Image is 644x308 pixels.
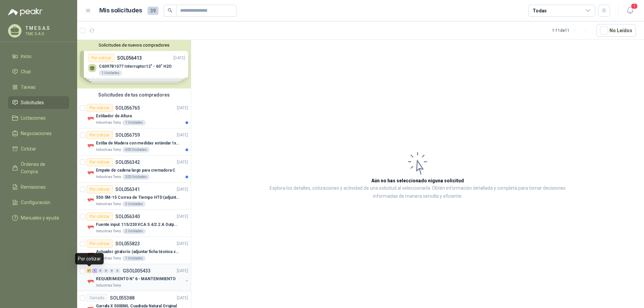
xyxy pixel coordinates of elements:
div: 0 [104,268,109,273]
a: Configuración [8,196,69,209]
div: Por cotizar [87,158,113,166]
p: TME S.A.S [25,32,67,36]
span: Cotizar [21,145,36,152]
div: 1 Unidades [122,256,146,261]
p: REQUERIMIENTO N° 6 - MANTENIMIENTO [96,276,176,282]
a: Órdenes de Compra [8,158,69,178]
p: Industrias Tomy [96,147,121,152]
div: Por cotizar [87,185,113,193]
p: [DATE] [177,268,188,274]
a: Solicitudes [8,96,69,109]
p: SOL056765 [115,106,140,110]
a: Negociaciones [8,127,69,140]
p: 550-5M-15 Correa de Tiempo HTD (adjuntar ficha y /o imagenes) [96,194,179,201]
div: 400 Unidades [122,147,150,152]
div: Por cotizar [87,240,113,248]
span: search [168,8,172,13]
a: Inicio [8,50,69,63]
div: Por cotizar [87,131,113,139]
p: SOL055823 [115,241,140,246]
p: Industrias Tomy [96,256,121,261]
p: [DATE] [177,105,188,111]
div: Solicitudes de tus compradores [77,88,191,101]
a: Licitaciones [8,112,69,124]
a: Por cotizarSOL055823[DATE] Company LogoActuador giratorio (adjuntar ficha técnica si es diferente... [77,237,191,264]
p: SOL055388 [110,296,135,300]
span: Configuración [21,199,50,206]
div: Solicitudes de nuevos compradoresPor cotizarSOL056413[DATE] C6097B1077 Interruptor12" - 60" H2O1 ... [77,40,191,88]
p: Estiba de Madera con medidas estándar 1x120x15 de alto [96,140,179,146]
p: Industrias Tomy [96,174,121,180]
p: [DATE] [177,241,188,247]
a: Por cotizarSOL056342[DATE] Company LogoEmpate de cadena largo para cremadora CIndustrias Tomy200 ... [77,156,191,183]
a: Tareas [8,81,69,94]
div: Por cotizar [87,104,113,112]
button: Solicitudes de nuevos compradores [80,43,188,48]
img: Company Logo [87,223,95,231]
span: Solicitudes [21,99,44,106]
div: 0 [98,268,103,273]
span: 1 [631,3,638,9]
p: [DATE] [177,213,188,220]
img: Company Logo [87,278,95,286]
span: Chat [21,68,31,75]
div: 0 [109,268,114,273]
button: 1 [624,5,636,17]
div: 1 Unidades [122,120,146,125]
div: 2 Unidades [122,229,146,234]
span: Manuales y ayuda [21,214,59,222]
h3: Aún no has seleccionado niguna solicitud [371,177,464,184]
p: [DATE] [177,132,188,138]
img: Company Logo [87,115,95,123]
a: Chat [8,65,69,78]
p: Industrias Tomy [96,201,121,207]
img: Company Logo [87,169,95,177]
span: Órdenes de Compra [21,161,63,175]
div: 1 - 11 de 11 [552,25,591,36]
p: T M E S.A.S [25,26,67,30]
p: SOL056759 [115,133,140,137]
p: Fuente input :115/230 VCA 5.4/2.2 A Output: 24 VDC 10 A 47-63 Hz [96,222,179,228]
img: Company Logo [87,250,95,258]
a: Por cotizarSOL056759[DATE] Company LogoEstiba de Madera con medidas estándar 1x120x15 de altoIndu... [77,128,191,156]
p: Actuador giratorio (adjuntar ficha técnica si es diferente a festo) [96,249,179,255]
p: Industrias Tomy [96,283,121,288]
span: Negociaciones [21,130,52,137]
span: 39 [148,7,158,15]
span: Inicio [21,53,32,60]
p: Industrias Tomy [96,120,121,125]
img: Company Logo [87,196,95,204]
h1: Mis solicitudes [99,6,142,15]
p: Empate de cadena largo para cremadora C [96,167,175,174]
div: 5 Unidades [122,201,146,207]
img: Logo peakr [8,8,42,16]
div: 200 Unidades [122,174,150,180]
a: Por cotizarSOL056340[DATE] Company LogoFuente input :115/230 VCA 5.4/2.2 A Output: 24 VDC 10 A 47... [77,210,191,237]
p: Industrias Tomy [96,229,121,234]
a: Por cotizarSOL056765[DATE] Company LogoEstibador de AlturaIndustrias Tomy1 Unidades [77,101,191,128]
a: Cotizar [8,142,69,155]
p: GSOL005433 [123,268,151,273]
div: 1 [92,268,97,273]
div: Por cotizar [87,212,113,221]
p: SOL056341 [115,187,140,192]
div: 0 [115,268,120,273]
div: Cerrado [87,294,107,302]
p: Estibador de Altura [96,113,132,119]
p: Explora los detalles, cotizaciones y actividad de una solicitud al seleccionarla. Obtén informaci... [258,184,577,200]
span: Remisiones [21,183,46,191]
button: No Leídos [596,24,636,37]
a: Por cotizarSOL056341[DATE] Company Logo550-5M-15 Correa de Tiempo HTD (adjuntar ficha y /o imagen... [77,183,191,210]
p: SOL056342 [115,160,140,165]
p: [DATE] [177,186,188,193]
img: Company Logo [87,142,95,150]
div: Por cotizar [75,253,104,264]
div: Todas [533,7,547,14]
div: 31 [87,268,92,273]
a: Remisiones [8,181,69,193]
p: SOL056340 [115,214,140,219]
span: Licitaciones [21,114,46,122]
span: Tareas [21,83,36,91]
p: [DATE] [177,159,188,166]
a: Manuales y ayuda [8,211,69,224]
